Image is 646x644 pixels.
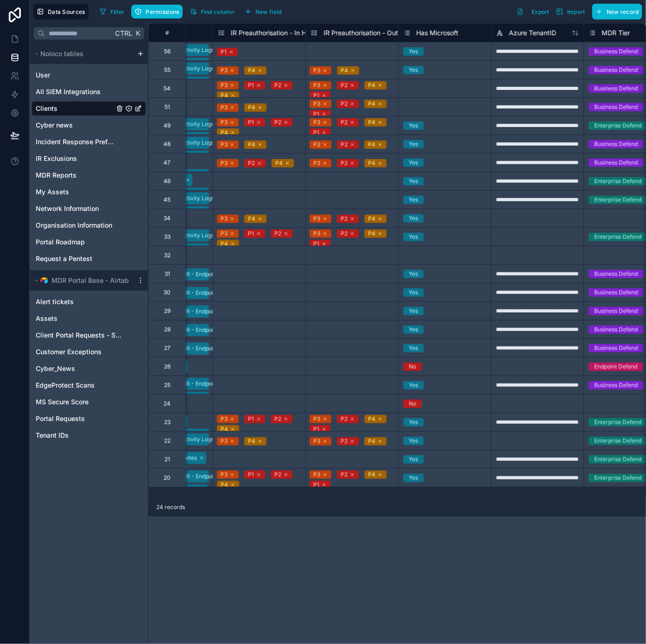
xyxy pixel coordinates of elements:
[36,314,58,323] span: Assets
[313,81,320,89] div: P3
[313,91,320,100] div: P1
[595,270,638,278] div: Business Defend
[164,252,171,259] div: 32
[368,118,376,127] div: P4
[32,218,146,233] div: Organisation Information
[509,28,556,38] span: Azure TenantID
[595,84,638,93] div: Business Defend
[248,215,256,223] div: P4
[48,8,85,15] span: Data Sources
[248,66,256,75] div: P4
[36,347,102,357] span: Customer Exceptions
[164,419,171,426] div: 23
[221,481,228,489] div: P4
[409,214,418,223] div: Yes
[602,28,630,38] span: MDR Tier
[32,47,133,60] button: Noloco tables
[164,437,171,445] div: 22
[165,456,170,463] div: 21
[164,474,171,482] div: 20
[32,134,146,149] div: Incident Response Preference
[221,66,228,75] div: P3
[32,411,146,426] div: Portal Requests
[164,140,171,148] div: 48
[341,230,348,238] div: P2
[156,29,179,36] div: #
[248,415,254,423] div: P1
[164,400,171,408] div: 24
[32,361,146,376] div: Cyber_News
[32,274,133,287] button: Airtable LogoMDR Portal Base - Airtable
[164,289,171,296] div: 30
[409,270,418,278] div: Yes
[96,5,128,19] button: Filter
[409,288,418,297] div: Yes
[164,344,171,352] div: 27
[131,5,186,19] a: Permissions
[595,474,642,482] div: Enterprise Defend
[146,8,179,15] span: Permissions
[368,81,376,89] div: P4
[409,159,418,167] div: Yes
[409,400,416,408] div: No
[32,344,146,359] div: Customer Exceptions
[275,471,281,479] div: P2
[313,415,320,423] div: P3
[368,415,376,423] div: P4
[409,121,418,130] div: Yes
[36,104,58,113] span: Clients
[595,344,638,352] div: Business Defend
[313,66,320,75] div: P3
[595,381,638,389] div: Business Defend
[313,140,320,149] div: P3
[164,307,171,315] div: 29
[40,277,48,284] img: Airtable Logo
[221,48,227,56] div: P1
[368,215,376,223] div: P4
[110,8,125,15] span: Filter
[313,215,320,223] div: P3
[32,118,146,133] div: Cyber news
[156,504,185,511] span: 24 records
[248,471,254,479] div: P1
[368,140,376,149] div: P4
[32,294,146,309] div: Alert tickets
[221,230,228,238] div: P3
[275,415,281,423] div: P2
[131,5,182,19] button: Permissions
[32,101,146,116] div: Clients
[595,177,642,185] div: Enterprise Defend
[36,381,95,390] span: EdgeProtect Scans
[32,185,146,199] div: My Assets
[186,5,237,19] button: Find column
[513,4,553,19] button: Export
[595,66,638,74] div: Business Defend
[368,100,376,108] div: P4
[164,85,171,92] div: 54
[595,121,642,130] div: Enterprise Defend
[248,230,254,238] div: P1
[40,49,83,58] span: Noloco tables
[36,87,101,96] span: All SIEM Integrations
[36,364,75,373] span: Cyber_News
[36,121,73,130] span: Cyber news
[409,363,416,371] div: No
[368,437,376,446] div: P4
[36,254,92,263] span: Request a Pentest
[36,297,74,306] span: Alert tickets
[595,103,638,111] div: Business Defend
[567,8,585,15] span: Import
[164,178,171,185] div: 46
[341,215,348,223] div: P2
[409,325,418,334] div: Yes
[553,4,588,19] button: Import
[36,70,50,80] span: User
[341,159,348,167] div: P2
[595,325,638,334] div: Business Defend
[595,418,642,427] div: Enterprise Defend
[164,159,171,166] div: 47
[313,128,320,137] div: P1
[164,66,171,74] div: 55
[409,455,418,464] div: Yes
[368,471,376,479] div: P4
